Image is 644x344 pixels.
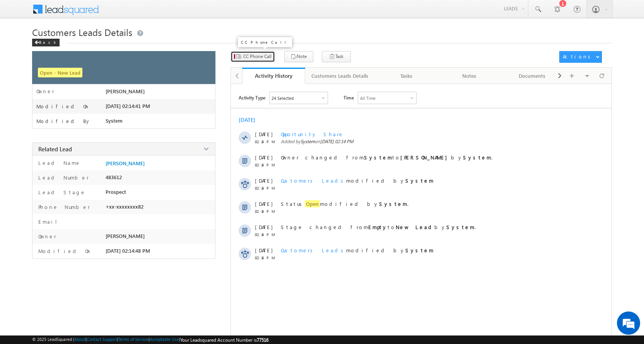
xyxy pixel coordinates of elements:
[87,337,117,342] a: Contact Support
[180,337,268,343] span: Your Leadsquared Account Number is
[255,177,272,184] span: [DATE]
[255,139,278,144] span: 02:14 PM
[255,232,278,237] span: 02:14 PM
[255,209,278,214] span: 02:14 PM
[301,139,315,144] span: System
[242,68,305,84] a: Activity History
[36,159,81,166] label: Lead Name
[255,224,272,230] span: [DATE]
[270,92,328,104] div: Owner Changed,Status Changed,Stage Changed,Source Changed,Notes & 19 more..
[360,96,376,101] div: All Time
[150,337,179,342] a: Acceptable Use
[36,233,56,240] label: Owner
[320,139,354,144] span: [DATE] 02:14 PM
[281,177,434,184] span: modified by
[559,51,602,63] button: Actions
[36,218,63,225] label: Email
[255,186,278,190] span: 02:14 PM
[106,103,150,109] span: [DATE] 02:14:41 PM
[272,96,294,101] div: 24 Selected
[311,71,368,80] div: Customers Leads Details
[106,248,150,254] span: [DATE] 02:14:48 PM
[438,68,501,84] a: Notes
[281,154,492,161] span: Owner changed from to by .
[463,154,491,161] strong: System
[32,337,268,343] span: © 2025 LeadSquared | | | | |
[375,68,438,84] a: Tasks
[364,154,392,161] strong: System
[106,174,122,180] span: 483612
[281,131,344,137] span: Opportunity Share
[38,68,82,77] span: Open - New Lead
[243,53,272,60] span: CC Phone Call
[501,68,564,84] a: Documents
[281,177,346,184] span: Customers Leads
[38,145,72,153] span: Related Lead
[106,233,145,239] span: [PERSON_NAME]
[239,92,265,103] span: Activity Type
[106,189,126,195] span: Prospect
[255,200,272,207] span: [DATE]
[444,71,494,80] div: Notes
[239,116,264,123] div: [DATE]
[368,224,388,230] strong: Empty
[405,177,434,184] strong: System
[118,337,149,342] a: Terms of Service
[36,204,90,210] label: Phone Number
[255,154,272,161] span: [DATE]
[255,131,272,137] span: [DATE]
[36,174,89,181] label: Lead Number
[396,224,434,230] strong: New Lead
[343,92,354,103] span: Time
[32,26,132,38] span: Customers Leads Details
[255,163,278,167] span: 02:14 PM
[36,118,91,124] label: Modified By
[32,39,60,46] div: Back
[446,224,475,230] strong: System
[36,189,86,195] label: Lead Stage
[400,154,451,161] strong: [PERSON_NAME]
[248,72,299,79] div: Activity History
[36,103,90,110] label: Modified On
[379,200,407,207] strong: System
[255,255,278,260] span: 02:14 PM
[305,68,375,84] a: Customers Leads Details
[507,71,557,80] div: Documents
[106,160,145,166] a: [PERSON_NAME]
[36,248,92,254] label: Modified On
[231,51,275,62] button: CC Phone Call
[257,337,268,343] span: 77516
[36,88,55,94] label: Owner
[281,200,408,207] span: Status modified by .
[563,53,593,60] div: Actions
[106,118,123,124] span: System
[305,200,320,207] span: Open
[74,337,85,342] a: About
[106,204,143,210] span: +xx-xxxxxxxx82
[281,224,476,230] span: Stage changed from to by .
[281,247,346,253] span: Customers Leads
[281,247,434,253] span: modified by
[281,139,579,144] span: Added by on
[405,247,434,253] strong: System
[106,88,145,94] span: [PERSON_NAME]
[322,51,351,62] button: Task
[241,39,289,45] p: CC Phone Call
[284,51,313,62] button: Note
[255,247,272,253] span: [DATE]
[381,71,431,80] div: Tasks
